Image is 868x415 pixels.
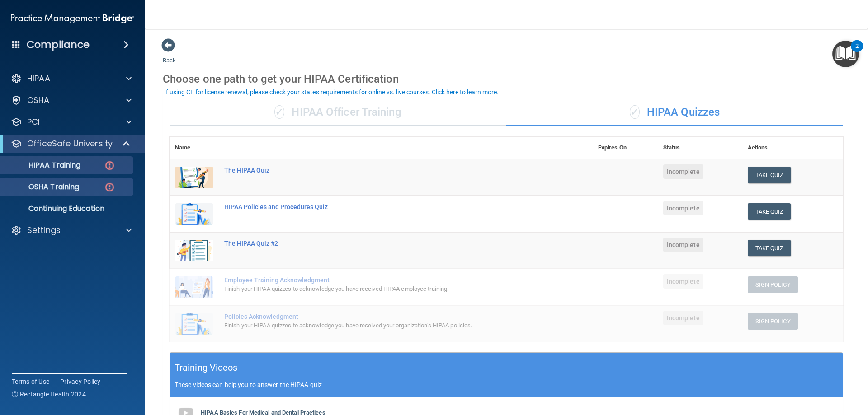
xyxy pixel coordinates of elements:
a: Privacy Policy [60,377,101,386]
h5: Training Videos [175,360,238,376]
button: Sign Policy [748,276,798,293]
a: Terms of Use [12,377,49,386]
div: Finish your HIPAA quizzes to acknowledge you have received HIPAA employee training. [224,284,547,294]
a: PCI [11,117,132,127]
th: Expires On [593,137,658,159]
div: Choose one path to get your HIPAA Certification [163,66,850,92]
a: HIPAA [11,73,132,84]
div: If using CE for license renewal, please check your state's requirements for online vs. live cours... [164,89,499,95]
div: Finish your HIPAA quizzes to acknowledge you have received your organization’s HIPAA policies. [224,320,547,331]
div: The HIPAA Quiz #2 [224,240,547,247]
a: Settings [11,225,132,236]
p: OSHA Training [6,182,79,191]
a: OfficeSafe University [11,138,131,149]
span: Incomplete [663,201,703,215]
p: These videos can help you to answer the HIPAA quiz [175,381,838,388]
p: PCI [27,117,40,127]
span: Incomplete [663,311,703,325]
th: Actions [742,137,843,159]
button: Open Resource Center, 2 new notifications [832,41,859,67]
span: ✓ [274,105,284,119]
img: PMB logo [11,9,134,28]
p: Continuing Education [6,204,129,213]
p: HIPAA [27,73,50,84]
span: ✓ [630,105,640,119]
p: OSHA [27,95,50,106]
img: danger-circle.6113f641.png [104,182,115,193]
div: Employee Training Acknowledgment [224,276,547,284]
button: Take Quiz [748,203,791,220]
span: Incomplete [663,164,703,179]
a: OSHA [11,95,132,106]
button: Take Quiz [748,167,791,183]
th: Name [170,137,219,159]
button: Take Quiz [748,240,791,256]
div: HIPAA Quizzes [506,99,843,126]
span: Ⓒ Rectangle Health 2024 [12,390,86,399]
span: Incomplete [663,238,703,252]
p: Settings [27,225,61,236]
div: 2 [855,46,859,58]
button: If using CE for license renewal, please check your state's requirements for online vs. live cours... [163,88,500,97]
div: HIPAA Policies and Procedures Quiz [224,203,547,210]
th: Status [658,137,742,159]
button: Sign Policy [748,313,798,330]
img: danger-circle.6113f641.png [104,160,115,171]
h4: Compliance [27,38,90,51]
div: HIPAA Officer Training [170,99,506,126]
span: Incomplete [663,274,703,289]
p: HIPAA Training [6,161,80,170]
p: OfficeSafe University [27,138,113,149]
div: Policies Acknowledgment [224,313,547,320]
a: Back [163,46,176,64]
div: The HIPAA Quiz [224,167,547,174]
